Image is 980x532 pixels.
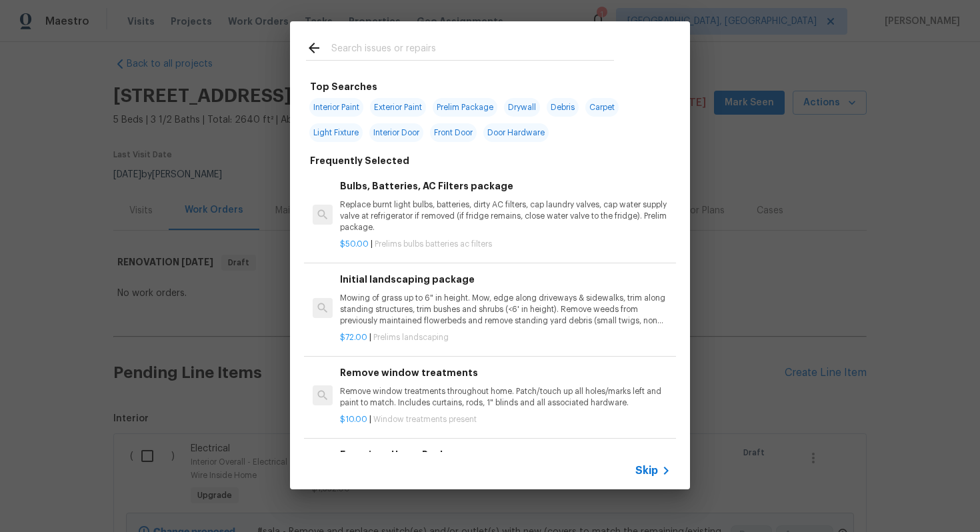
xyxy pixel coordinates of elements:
[331,40,614,60] input: Search issues or repairs
[340,333,367,341] span: $72.00
[340,240,369,248] span: $50.00
[370,98,426,117] span: Exterior Paint
[430,123,477,142] span: Front Door
[433,98,497,117] span: Prelim Package
[635,464,658,477] span: Skip
[340,365,671,380] h6: Remove window treatments
[340,332,671,343] p: |
[340,415,367,423] span: $10.00
[547,98,579,117] span: Debris
[340,272,671,287] h6: Initial landscaping package
[309,123,363,142] span: Light Fixture
[369,123,423,142] span: Interior Door
[340,447,671,462] h6: Egregious Home Package
[340,293,671,327] p: Mowing of grass up to 6" in height. Mow, edge along driveways & sidewalks, trim along standing st...
[340,179,671,193] h6: Bulbs, Batteries, AC Filters package
[340,199,671,233] p: Replace burnt light bulbs, batteries, dirty AC filters, cap laundry valves, cap water supply valv...
[585,98,619,117] span: Carpet
[483,123,549,142] span: Door Hardware
[375,240,492,248] span: Prelims bulbs batteries ac filters
[310,153,409,168] h6: Frequently Selected
[373,415,477,423] span: Window treatments present
[340,239,671,250] p: |
[310,79,377,94] h6: Top Searches
[340,414,671,425] p: |
[373,333,449,341] span: Prelims landscaping
[309,98,363,117] span: Interior Paint
[340,386,671,409] p: Remove window treatments throughout home. Patch/touch up all holes/marks left and paint to match....
[504,98,540,117] span: Drywall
